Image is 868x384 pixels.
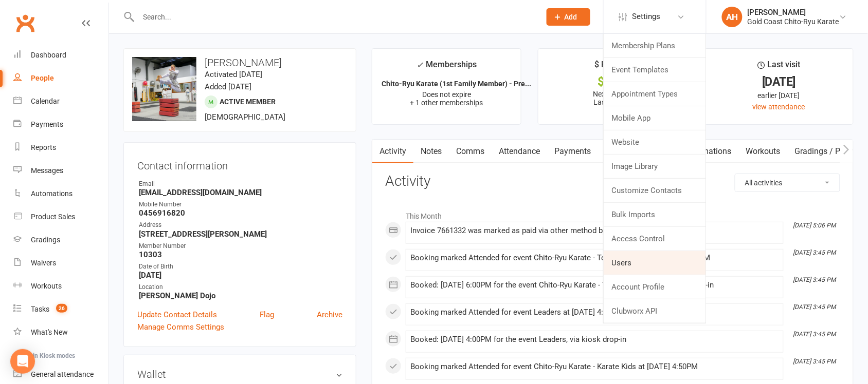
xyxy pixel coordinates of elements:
[205,82,251,91] time: Added [DATE]
[13,298,109,321] a: Tasks 26
[31,305,49,313] div: Tasks
[604,299,706,323] a: Clubworx API
[548,76,677,87] div: $0.00
[492,140,547,163] a: Attendance
[137,321,224,333] a: Manage Comms Settings
[594,58,631,76] div: $ Balance
[748,17,839,26] div: Gold Coast Chito-Ryu Karate
[793,222,836,229] i: [DATE] 5:06 PM
[13,205,109,228] a: Product Sales
[410,254,779,262] div: Booking marked Attended for event Chito-Ryu Karate - Teens & Adults at [DATE] 6:00PM
[31,370,94,378] div: General attendance
[137,369,342,380] h3: Wallet
[205,112,285,122] span: [DEMOGRAPHIC_DATA]
[417,60,423,70] i: ✓
[260,309,274,321] a: Flag
[12,10,38,36] a: Clubworx
[410,226,779,235] div: Invoice 7661332 was marked as paid via other method by [PERSON_NAME]
[13,252,109,275] a: Waivers
[132,57,348,68] h3: [PERSON_NAME]
[13,159,109,182] a: Messages
[13,113,109,136] a: Payments
[13,182,109,205] a: Automations
[139,188,342,197] strong: [EMAIL_ADDRESS][DOMAIN_NAME]
[13,275,109,298] a: Workouts
[604,58,706,82] a: Event Templates
[13,90,109,113] a: Calendar
[135,10,533,24] input: Search...
[372,140,413,163] a: Activity
[31,328,68,336] div: What's New
[757,58,800,76] div: Last visit
[738,140,787,163] a: Workouts
[632,5,661,28] span: Settings
[753,103,805,111] a: view attendance
[604,34,706,57] a: Membership Plans
[565,13,577,21] span: Add
[13,321,109,344] a: What's New
[714,76,844,87] div: [DATE]
[410,335,779,344] div: Booked: [DATE] 4:00PM for the event Leaders, via kiosk drop-in
[604,227,706,251] a: Access Control
[410,281,779,290] div: Booked: [DATE] 6:00PM for the event Chito-Ryu Karate - Teens & Adults, via kiosk drop-in
[722,7,743,27] div: AH
[56,304,67,313] span: 26
[598,140,641,163] a: Waivers
[139,229,342,239] strong: [STREET_ADDRESS][PERSON_NAME]
[139,241,342,251] div: Member Number
[139,250,342,259] strong: 10303
[13,67,109,90] a: People
[604,155,706,178] a: Image Library
[413,140,449,163] a: Notes
[547,8,590,26] button: Add
[604,251,706,275] a: Users
[604,82,706,106] a: Appointment Types
[139,200,342,209] div: Mobile Number
[410,308,779,317] div: Booking marked Attended for event Leaders at [DATE] 4:00PM
[139,208,342,218] strong: 0456916820
[604,179,706,202] a: Customize Contacts
[139,271,342,280] strong: [DATE]
[139,291,342,300] strong: [PERSON_NAME] Dojo
[410,99,483,107] span: + 1 other memberships
[793,331,836,338] i: [DATE] 3:45 PM
[10,349,35,374] div: Open Intercom Messenger
[449,140,492,163] a: Comms
[385,174,840,189] h3: Activity
[31,282,62,290] div: Workouts
[31,120,63,128] div: Payments
[793,276,836,283] i: [DATE] 3:45 PM
[604,275,706,299] a: Account Profile
[422,90,471,99] span: Does not expire
[714,90,844,101] div: earlier [DATE]
[31,259,56,267] div: Waivers
[677,140,738,163] a: Automations
[548,90,677,106] p: Next: [DATE] Last: [DATE]
[139,220,342,230] div: Address
[139,262,342,272] div: Date of Birth
[31,189,73,198] div: Automations
[604,203,706,226] a: Bulk Imports
[793,358,836,365] i: [DATE] 3:45 PM
[13,136,109,159] a: Reports
[317,309,342,321] a: Archive
[31,51,66,59] div: Dashboard
[410,362,779,371] div: Booking marked Attended for event Chito-Ryu Karate - Karate Kids at [DATE] 4:50PM
[205,70,262,79] time: Activated [DATE]
[137,156,342,171] h3: Contact information
[132,57,196,121] img: image1759960479.png
[13,228,109,252] a: Gradings
[137,309,217,321] a: Update Contact Details
[604,106,706,130] a: Mobile App
[139,282,342,292] div: Location
[382,80,531,88] strong: Chito-Ryu Karate (1st Family Member) - Pre...
[139,179,342,189] div: Email
[31,74,54,82] div: People
[31,97,60,105] div: Calendar
[604,130,706,154] a: Website
[31,166,63,175] div: Messages
[31,236,60,244] div: Gradings
[385,205,840,222] li: This Month
[13,44,109,67] a: Dashboard
[748,8,839,17] div: [PERSON_NAME]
